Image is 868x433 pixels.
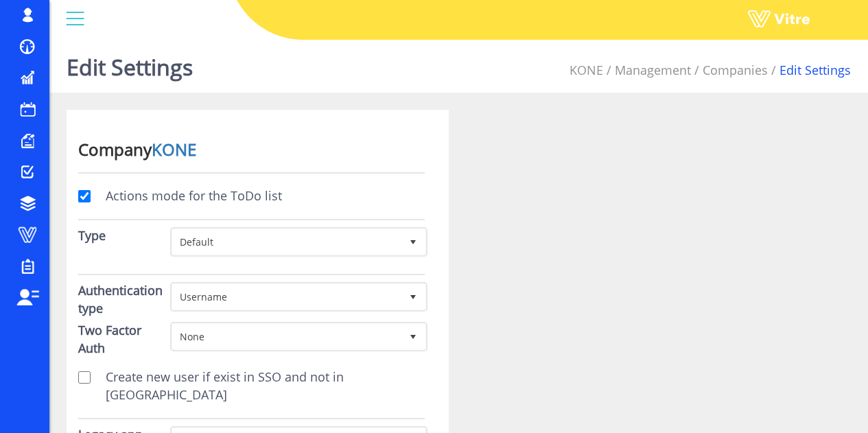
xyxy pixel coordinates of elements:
[172,324,401,349] span: None
[703,62,768,78] a: Companies
[172,229,401,254] span: Default
[401,284,425,309] span: select
[92,368,425,403] label: Create new user if exist in SSO and not in [GEOGRAPHIC_DATA]
[172,284,401,309] span: Username
[78,227,106,245] label: Type
[603,62,691,80] li: Management
[67,34,193,93] h1: Edit Settings
[152,138,196,161] a: KONE
[570,62,603,78] a: KONE
[768,62,851,80] li: Edit Settings
[401,324,425,349] span: select
[78,371,91,384] input: Create new user if exist in SSO and not in [GEOGRAPHIC_DATA]
[401,229,425,254] span: select
[92,187,282,205] label: Actions mode for the ToDo list
[78,282,150,317] label: Authentication type
[78,141,425,159] h3: Company
[78,190,91,202] input: Actions mode for the ToDo list
[78,322,150,357] label: Two Factor Auth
